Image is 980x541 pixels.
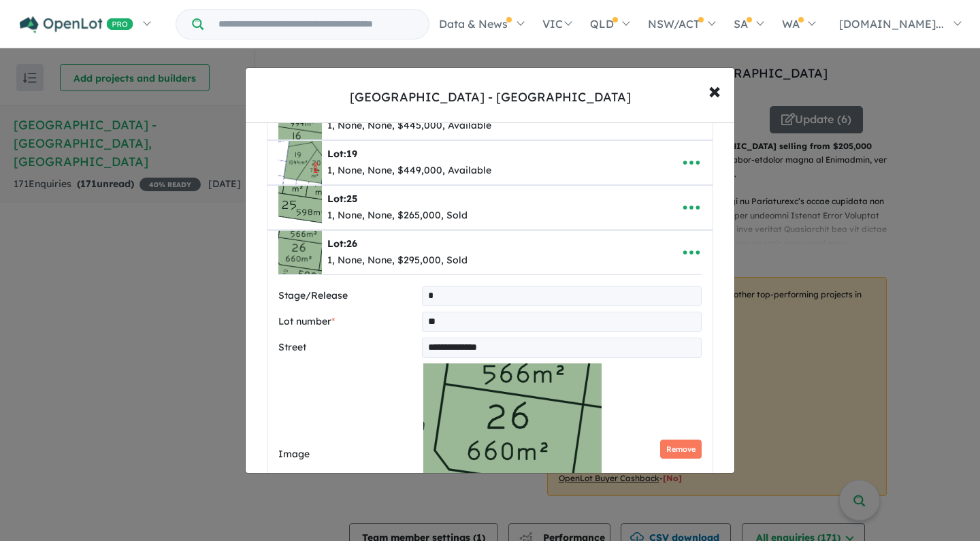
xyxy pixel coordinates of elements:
label: Lot number [278,314,416,330]
button: Remove [660,440,702,459]
img: Plaza%20Heights%20Estate%20-%20Warrnambool%20-%20Lot%2019___1756186538.png [278,141,322,184]
div: 1, None, None, $445,000, Available [327,118,491,134]
span: × [708,76,721,105]
img: Openlot PRO Logo White [20,16,133,33]
div: 1, None, None, $265,000, Sold [327,208,468,224]
b: Lot: [327,148,357,160]
input: Try estate name, suburb, builder or developer [206,10,426,39]
label: Street [278,340,416,356]
span: 19 [346,148,357,160]
b: Lot: [327,193,357,205]
img: Plaza%20Heights%20Estate%20-%20Warrnambool%20-%20Lot%2025___1756186697.png [278,186,322,229]
div: 1, None, None, $295,000, Sold [327,252,468,269]
img: Plaza%20Heights%20Estate%20-%20Warrnambool%20-%20Lot%2026___1756186777.png [278,231,322,274]
div: [GEOGRAPHIC_DATA] - [GEOGRAPHIC_DATA] [350,88,631,106]
span: 25 [346,193,357,205]
img: Plaza Heights Estate - Warrnambool - Lot 26 [423,363,602,499]
label: Image [278,446,418,463]
span: 26 [346,237,357,250]
label: Stage/Release [278,288,416,304]
b: Lot: [327,237,357,250]
div: 1, None, None, $449,000, Available [327,163,491,179]
span: [DOMAIN_NAME]... [839,17,944,31]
